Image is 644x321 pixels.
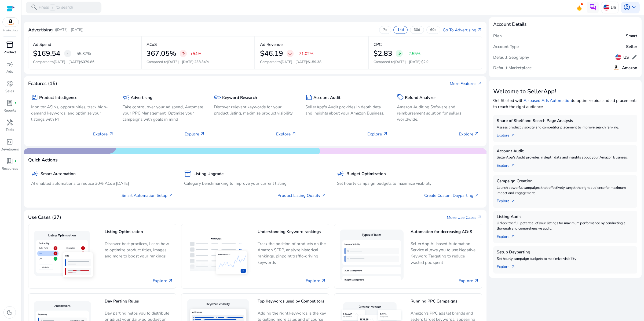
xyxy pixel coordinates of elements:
[105,299,173,308] h5: Day Parting Rules
[493,44,519,49] h5: Account Type
[6,309,13,316] span: dark_mode
[430,28,437,32] p: 60d
[3,108,16,113] p: Reports
[39,95,77,100] h5: Product Intelligence
[421,60,429,64] span: $2.9
[524,98,572,103] a: AI-based Ads Automation
[2,166,18,172] p: Resources
[374,41,382,47] p: CPC
[260,41,283,47] p: Ad Revenue
[169,193,173,198] span: arrow_outward
[411,229,479,239] h5: Automation for decreasing ACoS
[167,60,193,64] span: [DATE] - [DATE]
[281,60,307,64] span: [DATE] - [DATE]
[123,94,130,101] span: campaign
[194,60,209,64] span: 238.34%
[497,160,520,169] a: Explorearrow_outward
[308,60,321,64] span: $159.38
[337,227,406,286] img: Automation for decreasing ACoS
[31,170,38,177] span: campaign
[313,95,341,100] h5: Account Audit
[622,65,637,70] h5: Amazon
[33,49,60,58] h2: $169.54
[3,29,18,33] p: Marketplace
[31,94,38,101] span: package
[3,50,16,55] p: Product
[374,49,392,58] h2: $2.83
[346,171,386,176] h5: Budget Optimization
[6,69,13,75] p: Ads
[214,94,221,101] span: key
[321,193,326,198] span: arrow_outward
[41,171,76,176] h5: Smart Automation
[497,196,520,204] a: Explorearrow_outward
[55,27,83,33] p: ([DATE] - [DATE])
[5,89,14,94] p: Sales
[105,229,173,239] h5: Listing Optimization
[367,131,388,137] p: Explore
[193,171,224,176] h5: Listing Upgrade
[493,34,502,38] h5: Plan
[511,133,515,138] span: arrow_outward
[493,97,637,110] p: Get Started with to optimize bids and ad placements to reach the right audience
[75,51,91,56] p: -55.37%
[497,118,634,123] h5: Share of Shelf and Search Page Analysis
[411,241,479,265] p: SellerApp AI-based Automation Service allows you to use Negative Keyword Targeting to reduce wast...
[306,278,326,284] a: Explore
[6,127,14,133] p: Tools
[147,60,250,65] p: Compared to :
[185,131,205,137] p: Explore
[147,49,176,58] h2: 367.05%
[184,180,326,186] p: Category benchmarking to improve your current listing
[511,234,515,239] span: arrow_outward
[459,278,479,284] a: Explore
[383,131,388,136] span: arrow_outward
[31,104,114,122] p: Monitor ASINs, opportunities, track high-demand keywords, and optimize your listings with PI
[3,18,19,27] img: amazon.svg
[31,228,100,284] img: Listing Optimization
[321,278,326,283] span: arrow_outward
[414,28,420,32] p: 30d
[497,262,520,270] a: Explorearrow_outward
[93,131,114,137] p: Explore
[1,147,19,152] p: Developers
[6,158,13,165] span: book_4
[190,51,201,56] p: +54%
[603,5,609,10] img: us.svg
[54,60,80,64] span: [DATE] - [DATE]
[184,233,253,280] img: Understanding Keyword rankings
[443,27,482,33] a: Go To Advertisingarrow_outward
[497,179,634,183] h5: Campaign Creation
[407,51,420,56] p: -2.55%
[277,192,326,198] a: Product Listing Quality
[33,60,136,65] p: Compared to :
[383,28,387,32] p: 7d
[14,102,17,104] span: fiber_manual_record
[623,4,630,11] span: account_circle
[497,214,634,219] h5: Listing Audit
[260,60,363,65] p: Compared to :
[397,104,480,122] p: Amazon Auditing Software and reimbursement solution for sellers worldwide.
[626,34,637,38] h5: Smart
[394,60,420,64] span: [DATE] - [DATE]
[497,125,634,130] p: Assess product visibility and competitor placement to improve search ranking.
[50,4,55,11] span: /
[424,192,479,198] a: Create Custom Dayparting
[184,170,191,177] span: inventory_2
[292,131,297,136] span: arrow_outward
[288,51,292,56] span: arrow_downward
[474,278,479,283] span: arrow_outward
[258,299,326,308] h5: Top Keywords used by Competitors
[28,81,57,86] h4: Features (15)
[493,65,532,70] h5: Default Marketplace
[447,214,482,220] a: More Use Casesarrow_outward
[497,185,634,196] p: Launch powerful campaigns that effectively target the right audience for maximum impact and engag...
[611,3,616,12] p: US
[276,131,297,137] p: Explore
[493,55,529,60] h5: Default Geography
[168,278,173,283] span: arrow_outward
[123,104,205,122] p: Take control over your ad spend, Automate your PPC Management, Optimize your campaigns with goals...
[459,131,479,137] p: Explore
[477,81,482,86] span: arrow_outward
[109,131,114,136] span: arrow_outward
